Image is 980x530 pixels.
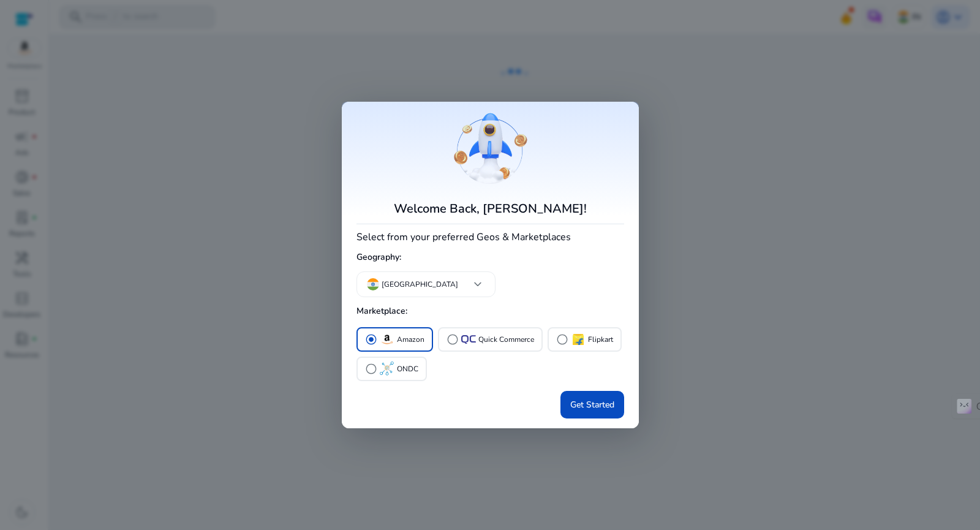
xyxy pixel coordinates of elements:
p: Quick Commerce [478,333,534,346]
p: Amazon [397,333,424,346]
span: keyboard_arrow_down [470,277,485,292]
p: Flipkart [588,333,613,346]
img: ondc-sm.webp [380,362,394,376]
h5: Marketplace: [356,301,624,322]
img: QC-logo.svg [461,335,476,343]
img: flipkart.svg [571,332,586,347]
span: radio_button_checked [365,333,377,346]
p: [GEOGRAPHIC_DATA] [382,279,458,290]
button: Get Started [560,391,624,418]
span: Get Started [570,398,614,411]
span: radio_button_unchecked [365,363,377,375]
h5: Geography: [356,248,624,268]
span: radio_button_unchecked [556,333,568,346]
p: ONDC [397,363,418,376]
img: amazon.svg [380,332,394,347]
span: radio_button_unchecked [447,333,459,346]
img: in.svg [367,278,379,290]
